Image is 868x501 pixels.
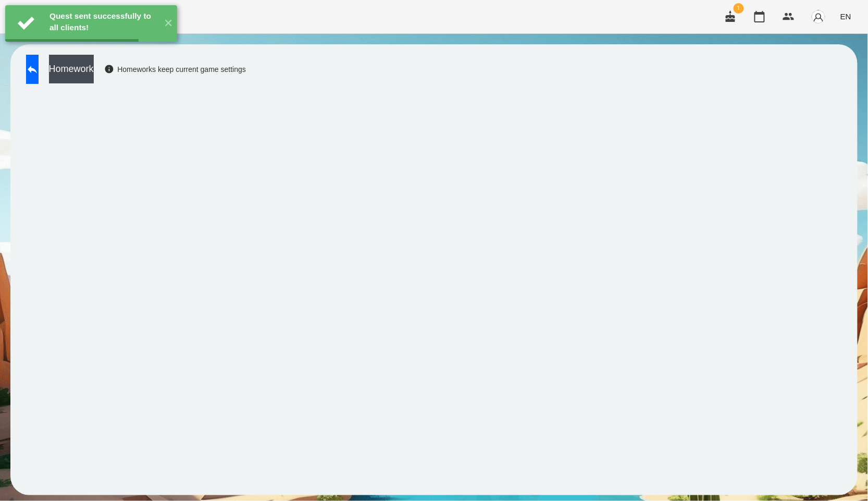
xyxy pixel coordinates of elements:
[811,9,826,24] img: avatar_s.png
[49,55,94,83] button: Homework
[840,11,851,22] span: EN
[104,64,246,75] div: Homeworks keep current game settings
[49,10,156,33] div: Quest sent successfully to all clients!
[734,3,744,14] span: 1
[836,7,855,26] button: EN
